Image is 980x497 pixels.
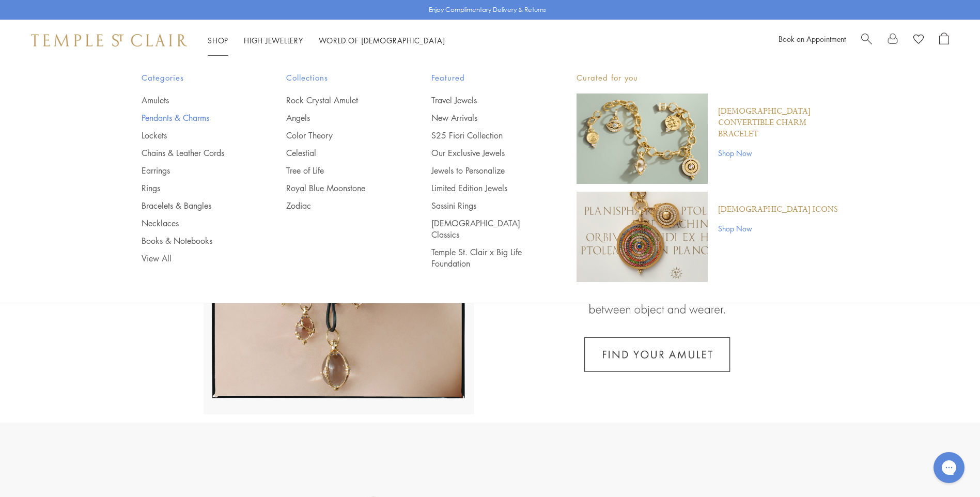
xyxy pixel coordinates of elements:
[431,95,535,106] a: Travel Jewels
[286,112,390,123] a: Angels
[939,33,949,48] a: Open Shopping Bag
[431,200,535,211] a: Sassini Rings
[142,165,245,176] a: Earrings
[142,218,245,229] a: Necklaces
[286,200,390,211] a: Zodiac
[431,165,535,176] a: Jewels to Personalize
[142,130,245,141] a: Lockets
[142,200,245,211] a: Bracelets & Bangles
[431,71,535,84] span: Featured
[286,182,390,194] a: Royal Blue Moonstone
[286,95,390,106] a: Rock Crystal Amulet
[319,35,445,45] a: World of [DEMOGRAPHIC_DATA]World of [DEMOGRAPHIC_DATA]
[208,35,228,45] a: ShopShop
[431,147,535,159] a: Our Exclusive Jewels
[913,33,924,48] a: View Wishlist
[142,112,245,123] a: Pendants & Charms
[142,71,245,84] span: Categories
[431,112,535,123] a: New Arrivals
[142,235,245,246] a: Books & Notebooks
[429,5,546,15] p: Enjoy Complimentary Delivery & Returns
[577,71,839,84] p: Curated for you
[244,35,303,45] a: High JewelleryHigh Jewellery
[142,95,245,106] a: Amulets
[431,246,535,269] a: Temple St. Clair x Big Life Foundation
[286,165,390,176] a: Tree of Life
[718,106,839,140] a: [DEMOGRAPHIC_DATA] Convertible Charm Bracelet
[31,34,187,46] img: Temple St. Clair
[718,223,838,234] a: Shop Now
[718,204,838,215] a: [DEMOGRAPHIC_DATA] Icons
[718,147,839,159] a: Shop Now
[286,71,390,84] span: Collections
[142,147,245,159] a: Chains & Leather Cords
[779,34,846,44] a: Book an Appointment
[208,34,445,47] nav: Main navigation
[142,182,245,194] a: Rings
[286,147,390,159] a: Celestial
[861,33,872,48] a: Search
[431,130,535,141] a: S25 Fiori Collection
[431,218,535,240] a: [DEMOGRAPHIC_DATA] Classics
[431,182,535,194] a: Limited Edition Jewels
[928,448,970,487] iframe: Gorgias live chat messenger
[142,253,245,264] a: View All
[286,130,390,141] a: Color Theory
